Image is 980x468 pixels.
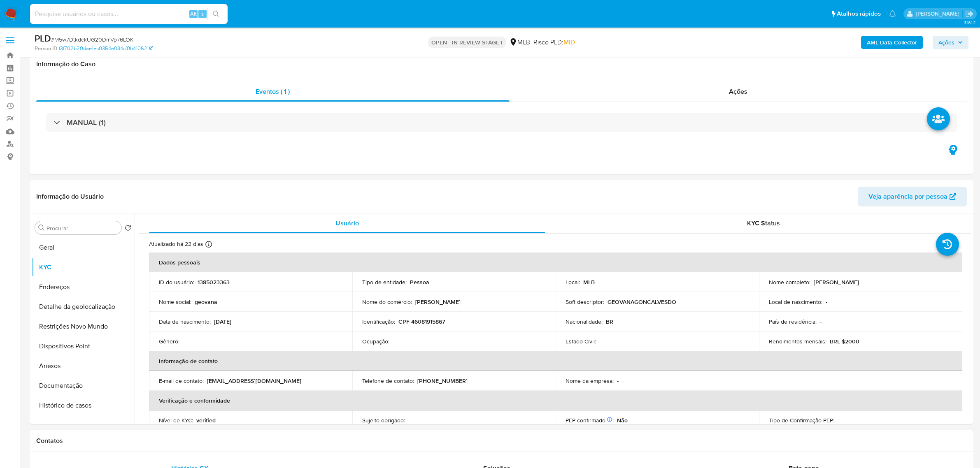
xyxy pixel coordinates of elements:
[563,37,575,47] span: MID
[769,298,822,306] p: Local de nascimento :
[195,298,217,306] p: geovana
[207,8,224,20] button: search-icon
[606,318,613,325] p: BR
[30,9,228,19] input: Pesquise usuários ou casos...
[149,391,962,410] th: Verificação e conformidade
[335,218,359,228] span: Usuário
[46,113,957,132] div: MANUAL (1)
[51,35,135,44] span: # M5w7DtkdckUG20DmVp76LOKI
[509,38,530,47] div: MLB
[201,10,204,18] span: s
[617,417,628,424] p: Não
[566,338,596,345] p: Estado Civil :
[35,45,57,52] b: Person ID
[858,187,967,206] button: Veja aparência por pessoa
[149,253,962,272] th: Dados pessoais
[826,298,827,306] p: -
[933,36,968,49] button: Ações
[362,318,395,325] p: Identificação :
[566,318,603,325] p: Nacionalidade :
[36,437,967,445] h1: Contatos
[159,278,194,286] p: ID do usuário :
[837,9,881,18] span: Atalhos rápidos
[362,338,389,345] p: Ocupação :
[938,36,954,49] span: Ações
[428,37,506,48] p: OPEN - IN REVIEW STAGE I
[566,377,614,385] p: Nome da empresa :
[965,9,974,18] a: Sair
[125,225,131,234] button: Retornar ao pedido padrão
[67,118,106,127] h3: MANUAL (1)
[747,218,780,228] span: KYC Status
[32,257,135,277] button: KYC
[417,377,468,385] p: [PHONE_NUMBER]
[256,87,290,96] span: Eventos ( 1 )
[59,45,153,52] a: f3f702b20dae1ec0354e034cf0b41062
[196,417,216,424] p: verified
[916,10,962,18] p: emerson.gomes@mercadopago.com.br
[415,298,461,306] p: [PERSON_NAME]
[408,417,410,424] p: -
[769,318,817,325] p: País de residência :
[159,318,211,325] p: Data de nascimento :
[32,238,135,257] button: Geral
[32,297,135,317] button: Detalhe da geolocalização
[769,278,810,286] p: Nome completo :
[769,338,826,345] p: Rendimentos mensais :
[362,278,407,286] p: Tipo de entidade :
[533,38,575,47] span: Risco PLD:
[190,10,197,18] span: Alt
[729,87,747,96] span: Ações
[159,377,204,385] p: E-mail de contato :
[599,338,601,345] p: -
[566,298,604,306] p: Soft descriptor :
[820,318,822,325] p: -
[149,351,962,371] th: Informação de contato
[32,396,135,415] button: Histórico de casos
[149,240,203,248] p: Atualizado há 22 dias
[183,338,184,345] p: -
[769,417,834,424] p: Tipo de Confirmação PEP :
[362,377,414,385] p: Telefone de contato :
[47,225,118,232] input: Procurar
[617,377,619,385] p: -
[830,338,859,345] p: BRL $2000
[36,60,967,68] h1: Informação do Caso
[159,338,179,345] p: Gênero :
[207,377,301,385] p: [EMAIL_ADDRESS][DOMAIN_NAME]
[32,277,135,297] button: Endereços
[889,10,896,17] a: Notificações
[867,36,917,49] b: AML Data Collector
[32,376,135,396] button: Documentação
[861,36,923,49] button: AML Data Collector
[608,298,676,306] p: GEOVANAGONCALVESDO
[159,298,191,306] p: Nome social :
[583,278,595,286] p: MLB
[814,278,859,286] p: [PERSON_NAME]
[410,278,429,286] p: Pessoa
[32,317,135,336] button: Restrições Novo Mundo
[362,298,412,306] p: Nome do comércio :
[159,417,193,424] p: Nível de KYC :
[36,192,104,201] h1: Informação do Usuário
[35,32,51,45] b: PLD
[362,417,405,424] p: Sujeito obrigado :
[398,318,445,325] p: CPF 46081915867
[566,278,580,286] p: Local :
[566,417,614,424] p: PEP confirmado :
[868,187,947,206] span: Veja aparência por pessoa
[32,415,135,435] button: Adiantamentos de Dinheiro
[32,356,135,376] button: Anexos
[32,336,135,356] button: Dispositivos Point
[214,318,231,325] p: [DATE]
[38,225,45,231] button: Procurar
[838,417,839,424] p: -
[198,278,230,286] p: 1385023363
[393,338,394,345] p: -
